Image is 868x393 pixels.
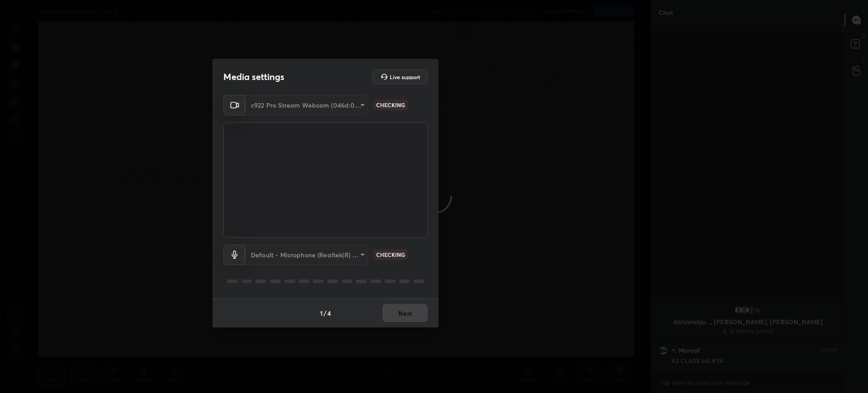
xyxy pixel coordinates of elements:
h4: 1 [320,308,323,318]
div: c922 Pro Stream Webcam (046d:085c) [245,245,368,265]
h2: Media settings [223,71,284,83]
div: c922 Pro Stream Webcam (046d:085c) [245,95,368,115]
h4: / [324,308,326,318]
p: CHECKING [376,101,405,109]
h5: Live support [390,74,420,80]
h4: 4 [327,308,331,318]
p: CHECKING [376,251,405,259]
